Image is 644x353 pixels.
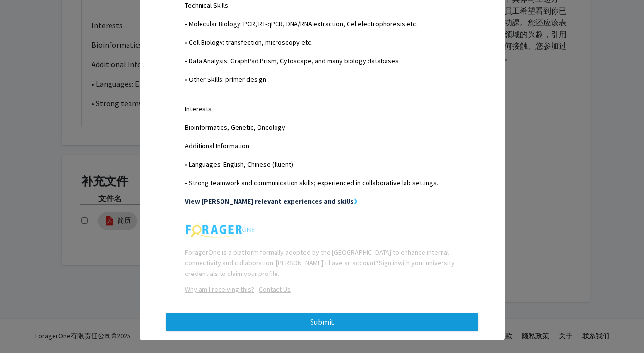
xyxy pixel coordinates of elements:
[185,140,459,151] p: Additional Information
[379,258,398,267] a: Sign in
[185,74,459,85] p: • Other Skills: primer design
[7,309,41,346] iframe: 聊天
[185,56,459,66] p: • Data Analysis: GraphPad Prism, Cytoscape, and many biology databases
[354,197,357,206] strong: ❯
[185,177,459,188] p: • Strong teamwork and communication skills; experienced in collaborative lab settings.
[185,37,459,48] p: • Cell Biology: transfection, microscopy etc.
[185,197,354,206] strong: View [PERSON_NAME] relevant experiences and skills
[185,159,459,170] p: • Languages: English, Chinese (fluent)
[185,19,459,29] p: • Molecular Biology: PCR, RT-qPCR, DNA/RNA extraction, Gel electrophoresis etc.
[254,285,291,294] a: Opens in a new tab
[166,313,478,331] button: Submit
[259,285,291,294] u: Contact Us
[185,122,459,133] p: Bioinformatics, Genetic, Oncology
[185,248,455,278] span: ForagerOne is a platform formally adopted by the [GEOGRAPHIC_DATA] to enhance internal connectivi...
[185,103,459,114] p: Interests
[185,285,254,294] a: Opens in a new tab
[185,285,254,294] u: Why am I receiving this?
